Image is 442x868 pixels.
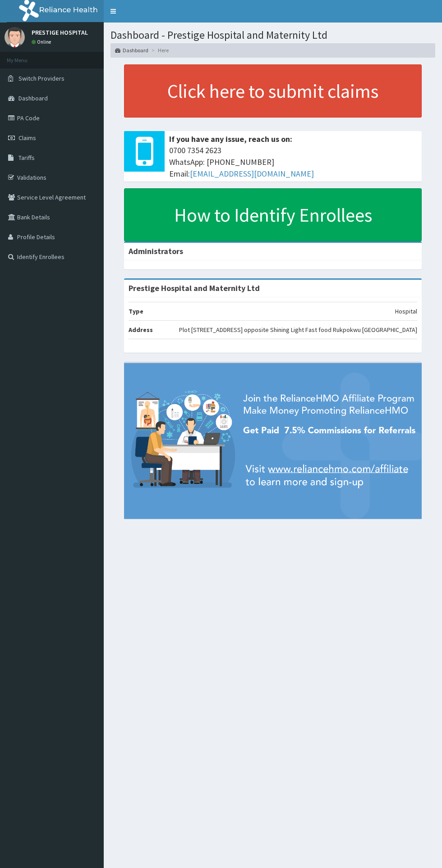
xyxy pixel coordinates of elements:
b: Type [129,307,143,315]
a: How to Identify Enrollees [124,188,422,241]
span: Switch Providers [18,74,64,82]
img: User Image [5,27,25,47]
p: Hospital [395,307,417,316]
h1: Dashboard - Prestige Hospital and Maternity Ltd [110,29,435,41]
p: PRESTIGE HOSPITAL [32,29,88,36]
li: Here [149,46,169,54]
a: [EMAIL_ADDRESS][DOMAIN_NAME] [190,168,314,179]
a: Online [32,39,53,45]
strong: Prestige Hospital and Maternity Ltd [129,283,260,293]
span: Claims [18,134,36,142]
img: provider-team-banner.png [124,363,422,518]
b: Administrators [129,246,183,256]
p: Plot [STREET_ADDRESS] opposite Shining Light Fast food Rukpokwu [GEOGRAPHIC_DATA] [179,325,417,334]
a: Dashboard [115,46,148,54]
span: Dashboard [18,94,48,102]
b: Address [129,326,153,334]
b: If you have any issue, reach us on: [169,134,292,144]
a: Click here to submit claims [124,64,422,118]
span: 0700 7354 2623 WhatsApp: [PHONE_NUMBER] Email: [169,145,417,179]
span: Tariffs [18,154,35,162]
